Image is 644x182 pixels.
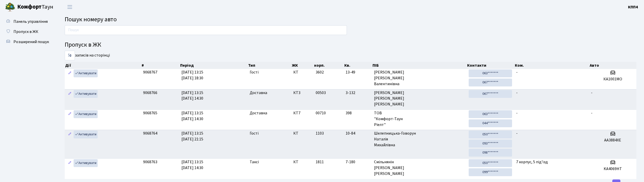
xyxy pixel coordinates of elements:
[293,90,312,96] span: КТ3
[293,110,312,116] span: КТ7
[344,62,372,69] th: Кв.
[143,110,157,116] span: 9068765
[65,51,110,60] label: записів на сторінці
[293,69,312,75] span: КТ
[591,110,592,116] span: -
[516,90,518,96] span: -
[316,69,324,75] span: 3602
[250,110,267,116] span: Доставка
[314,62,344,69] th: корп.
[143,131,157,136] span: 9068764
[181,69,203,81] span: [DATE] 13:15 [DATE] 18:30
[180,62,248,69] th: Період
[13,19,48,24] span: Панель управління
[374,131,465,148] span: Шелепницька-Говорун Наталія Михайлівна
[250,131,259,136] span: Гості
[293,131,312,136] span: КТ
[181,90,203,101] span: [DATE] 13:15 [DATE] 14:30
[65,25,347,35] input: Пошук
[346,131,370,136] span: 10-84
[250,69,259,75] span: Гості
[17,3,42,11] b: Комфорт
[516,69,518,75] span: -
[372,62,467,69] th: ПІБ
[589,62,637,69] th: Авто
[316,131,324,136] span: 1103
[250,90,267,96] span: Доставка
[3,27,53,37] a: Пропуск в ЖК
[248,62,291,69] th: Тип
[374,159,465,177] span: Смільнянін [PERSON_NAME] [PERSON_NAME]
[591,138,634,143] h5: АА3884ХЕ
[143,69,157,75] span: 9068767
[374,110,465,128] span: ТОВ "Комфорт-Таун Ріелт"
[181,110,203,122] span: [DATE] 13:15 [DATE] 14:30
[628,4,638,10] b: КПП4
[250,159,259,165] span: Таксі
[65,15,117,24] span: Пошук номеру авто
[374,90,465,107] span: [PERSON_NAME] [PERSON_NAME] [PERSON_NAME]
[74,131,98,138] a: Активувати
[65,62,141,69] th: Дії
[67,159,73,167] a: Редагувати
[143,90,157,96] span: 9068766
[467,62,514,69] th: Контакти
[346,90,370,96] span: 3-132
[346,159,370,165] span: 7-180
[181,131,203,142] span: [DATE] 13:15 [DATE] 21:15
[141,62,180,69] th: #
[628,4,638,10] a: КПП4
[67,90,73,98] a: Редагувати
[74,159,98,167] a: Активувати
[65,51,75,60] select: записів на сторінці
[67,131,73,138] a: Редагувати
[74,110,98,118] a: Активувати
[291,62,314,69] th: ЖК
[346,110,370,116] span: 398
[293,159,312,165] span: КТ
[181,159,203,171] span: [DATE] 13:15 [DATE] 14:30
[516,131,518,136] span: -
[591,90,592,96] span: -
[316,110,326,116] span: 00710
[316,159,324,165] span: 1811
[316,90,326,96] span: 00503
[13,29,38,34] span: Пропуск в ЖК
[67,110,73,118] a: Редагувати
[13,39,49,45] span: Розширений пошук
[17,3,53,11] span: Таун
[3,37,53,47] a: Розширений пошук
[346,69,370,75] span: 13-49
[63,3,76,11] button: Переключити навігацію
[67,69,73,77] a: Редагувати
[3,16,53,27] a: Панель управління
[591,77,634,82] h5: КА1001МО
[374,69,465,87] span: [PERSON_NAME] [PERSON_NAME] Валентинівна
[5,2,15,12] img: logo.png
[143,159,157,165] span: 9068763
[591,167,634,171] h5: KA4069HT
[516,159,548,165] span: 7 корпус, 5 під'їзд
[514,62,589,69] th: Ком.
[74,90,98,98] a: Активувати
[65,41,636,49] h4: Пропуск в ЖК
[516,110,518,116] span: -
[74,69,98,77] a: Активувати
